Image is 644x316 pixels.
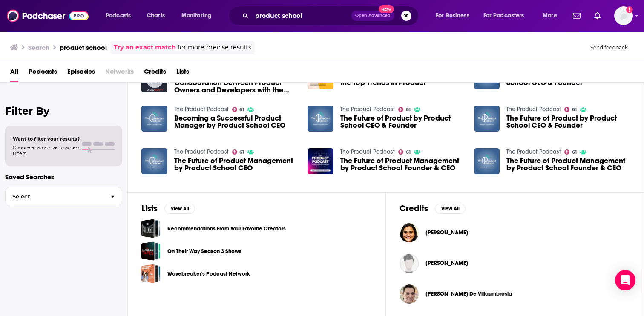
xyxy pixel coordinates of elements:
[174,106,229,113] a: The Product Podcast
[236,6,427,26] div: Search podcasts, credits, & more...
[174,148,229,155] a: The Product Podcast
[141,203,195,214] a: ListsView All
[614,6,633,25] span: Logged in as Marketing09
[176,65,189,82] span: Lists
[5,105,122,117] h2: Filter By
[400,250,630,277] button: Rachael LarsenRachael Larsen
[181,10,212,22] span: Monitoring
[400,254,419,273] img: Rachael Larsen
[425,229,468,236] span: [PERSON_NAME]
[435,204,466,214] button: View All
[400,203,466,214] a: CreditsView All
[114,43,176,52] a: Try an exact match
[178,43,251,52] span: for more precise results
[6,194,104,199] span: Select
[430,9,480,23] button: open menu
[355,14,391,18] span: Open Advanced
[141,264,161,283] a: Wavebreaker's Podcast Network
[174,79,298,94] a: Collaboration between Product Owners and Developers with the Digital Product School | Digital Pro...
[569,9,584,23] a: Show notifications dropdown
[537,9,568,23] button: open menu
[308,106,333,132] a: The Future of Product by Product School CEO & Founder
[7,8,89,24] a: Podchaser - Follow, Share and Rate Podcasts
[141,219,161,238] a: Recommendations From Your Favorite Creators
[167,224,286,233] a: Recommendations From Your Favorite Creators
[478,9,537,23] button: open menu
[340,115,464,129] a: The Future of Product by Product School CEO & Founder
[572,108,577,112] span: 61
[10,65,18,82] a: All
[105,65,134,82] span: Networks
[340,148,395,155] a: The Product Podcast
[28,43,49,52] h3: Search
[398,107,411,112] a: 61
[425,290,512,297] span: [PERSON_NAME] De Villaumbrosia
[425,290,512,297] a: Carlos González De Villaumbrosia
[400,219,630,246] button: Sinduja RamanujamSinduja Ramanujam
[340,106,395,113] a: The Product Podcast
[614,6,633,25] img: User Profile
[340,157,464,172] a: The Future of Product Management by Product School Founder & CEO
[572,150,577,154] span: 61
[141,203,158,214] h2: Lists
[425,260,468,267] a: Rachael Larsen
[29,65,57,82] a: Podcasts
[239,108,244,112] span: 61
[483,10,524,22] span: For Podcasters
[564,149,577,155] a: 61
[400,223,419,242] img: Sinduja Ramanujam
[5,187,122,206] button: Select
[626,6,633,13] svg: Add a profile image
[506,106,561,113] a: The Product Podcast
[232,107,244,112] a: 61
[232,149,244,155] a: 61
[474,106,500,132] img: The Future of Product by Product School CEO & Founder
[167,269,250,279] a: Wavebreaker's Podcast Network
[5,173,122,181] p: Saved Searches
[406,108,411,112] span: 61
[100,9,142,23] button: open menu
[141,241,161,261] a: On Their Way Season 3 Shows
[175,9,223,23] button: open menu
[308,148,333,174] img: The Future of Product Management by Product School Founder & CEO
[400,203,428,214] h2: Credits
[425,229,468,236] a: Sinduja Ramanujam
[400,280,630,307] button: Carlos González De VillaumbrosiaCarlos González De Villaumbrosia
[615,270,635,290] div: Open Intercom Messenger
[425,260,468,267] span: [PERSON_NAME]
[141,9,170,23] a: Charts
[474,148,500,174] img: The Future of Product Management by Product School Founder & CEO
[400,284,419,304] img: Carlos González De Villaumbrosia
[141,106,167,132] a: Becoming a Successful Product Manager by Product School CEO
[588,44,630,51] button: Send feedback
[436,10,469,22] span: For Business
[239,150,244,154] span: 61
[506,148,561,155] a: The Product Podcast
[351,11,394,21] button: Open AdvancedNew
[564,107,577,112] a: 61
[106,10,131,22] span: Podcasts
[13,136,80,142] span: Want to filter your results?
[543,10,557,22] span: More
[13,144,80,156] span: Choose a tab above to access filters.
[141,148,167,174] img: The Future of Product Management by Product School CEO
[406,150,411,154] span: 61
[147,10,165,22] span: Charts
[506,115,630,129] a: The Future of Product by Product School CEO & Founder
[174,157,298,172] a: The Future of Product Management by Product School CEO
[67,65,95,82] span: Episodes
[164,204,195,214] button: View All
